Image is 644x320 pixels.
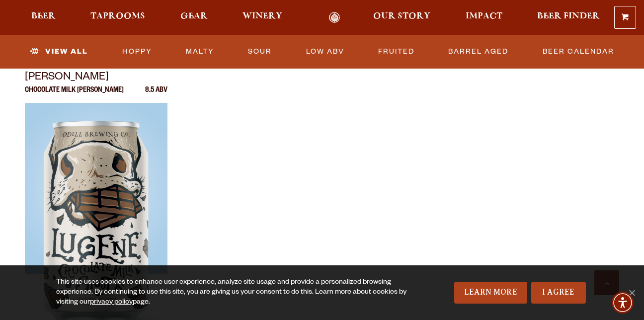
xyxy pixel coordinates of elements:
[25,87,124,103] p: Chocolate Milk [PERSON_NAME]
[182,40,218,63] a: Malty
[84,12,152,23] a: Taprooms
[466,12,502,20] span: Impact
[539,40,618,63] a: Beer Calendar
[90,12,145,20] span: Taprooms
[612,292,634,314] div: Accessibility Menu
[242,12,282,20] span: Winery
[145,87,167,103] p: 8.5 ABV
[537,12,600,20] span: Beer Finder
[373,12,430,20] span: Our Story
[174,12,214,23] a: Gear
[374,40,418,63] a: Fruited
[244,40,276,63] a: Sour
[26,40,92,63] a: View All
[25,69,167,87] p: [PERSON_NAME]
[459,12,509,23] a: Impact
[31,12,56,20] span: Beer
[180,12,208,20] span: Gear
[367,12,437,23] a: Our Story
[531,12,606,23] a: Beer Finder
[56,278,413,308] div: This site uses cookies to enhance user experience, analyze site usage and provide a personalized ...
[25,12,62,23] a: Beer
[236,12,289,23] a: Winery
[454,282,527,304] a: Learn More
[90,299,133,307] a: privacy policy
[302,40,348,63] a: Low ABV
[531,282,586,304] a: I Agree
[444,40,512,63] a: Barrel Aged
[118,40,156,63] a: Hoppy
[316,12,353,23] a: Odell Home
